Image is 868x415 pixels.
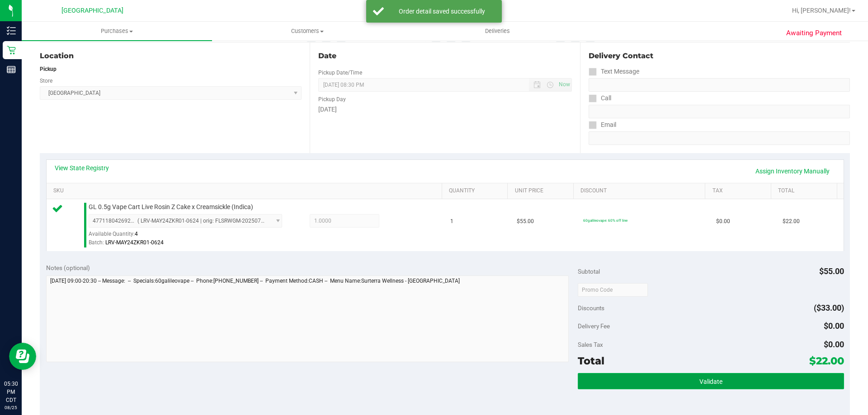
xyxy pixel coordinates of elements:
span: Notes (optional) [46,264,90,271]
label: Pickup Day [318,95,346,103]
span: $22.00 [783,217,800,226]
inline-svg: Inventory [7,26,16,35]
a: Unit Price [515,187,570,195]
label: Text Message [589,65,639,78]
label: Pickup Date/Time [318,69,362,77]
a: Total [778,187,833,195]
span: 1 [450,217,453,226]
span: Customers [212,27,402,35]
div: Location [40,51,302,61]
inline-svg: Retail [7,46,16,55]
a: SKU [53,187,438,195]
span: Hi, [PERSON_NAME]! [792,7,851,14]
span: Sales Tax [578,341,603,348]
span: $0.00 [716,217,730,226]
input: Promo Code [578,283,648,297]
span: Batch: [89,239,104,246]
span: LRV-MAY24ZKR01-0624 [105,239,164,246]
input: Format: (999) 999-9999 [589,78,850,92]
input: Format: (999) 999-9999 [589,105,850,118]
span: Delivery Fee [578,322,610,330]
div: Delivery Contact [589,51,850,61]
a: Discount [580,187,702,195]
div: [DATE] [318,105,571,114]
a: Deliveries [402,22,593,41]
span: Awaiting Payment [786,28,842,38]
span: Discounts [578,300,604,316]
span: Purchases [22,27,212,35]
span: [GEOGRAPHIC_DATA] [61,7,123,14]
a: View State Registry [55,163,109,173]
a: Purchases [22,22,212,41]
span: GL 0.5g Vape Cart Live Rosin Z Cake x Creamsickle (Indica) [89,203,253,211]
label: Call [589,92,611,105]
span: Total [578,354,604,367]
span: $22.00 [809,354,844,367]
p: 08/25 [4,404,18,411]
span: ($33.00) [814,303,844,312]
inline-svg: Reports [7,65,16,74]
span: $55.00 [517,217,534,226]
iframe: Resource center [9,343,36,370]
label: Email [589,118,616,131]
button: Validate [578,373,844,389]
span: 60galileovape: 60% off line [583,218,627,223]
a: Customers [212,22,402,41]
p: 05:30 PM CDT [4,380,18,404]
span: Subtotal [578,268,600,275]
div: Date [318,51,571,61]
span: Validate [699,378,722,385]
span: $55.00 [819,266,844,276]
div: Available Quantity: [89,228,292,245]
label: Store [40,77,52,85]
a: Tax [712,187,768,195]
strong: Pickup [40,66,57,72]
div: Order detail saved successfully [389,7,495,16]
a: Quantity [449,187,504,195]
a: Assign Inventory Manually [750,163,835,179]
span: Deliveries [473,27,522,35]
span: $0.00 [824,340,844,349]
span: $0.00 [824,321,844,331]
span: 4 [135,231,138,237]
